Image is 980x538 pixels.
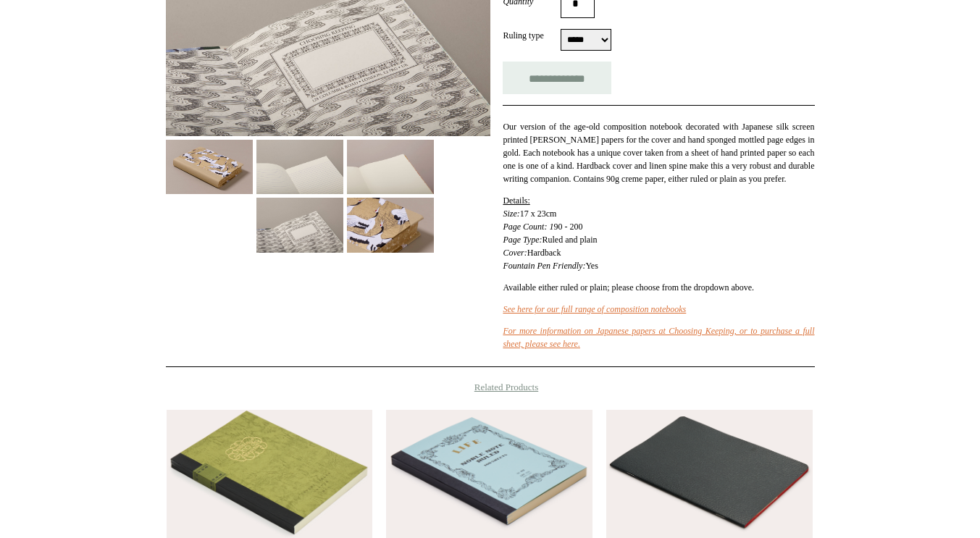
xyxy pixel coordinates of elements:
[503,261,585,271] em: Fountain Pen Friendly:
[347,198,434,252] img: Extra-Thick "Composition Ledger" Sogara Yuzen Notebook, 1000 Cranes
[503,281,814,294] p: Available either ruled or plain; please choose from the dropdown above.
[503,304,686,314] a: See here for our full range of composition notebooks
[503,222,553,232] em: Page Count: 1
[503,29,561,42] label: Ruling type
[585,261,598,271] span: Yes
[503,326,814,349] a: For more information on Japanese papers at Choosing Keeping, or to purchase a full sheet, please ...
[503,235,542,245] em: Page Type:
[347,140,434,194] img: Extra-Thick "Composition Ledger" Sogara Yuzen Notebook, 1000 Cranes
[503,194,814,272] p: 17 x 23cm
[543,235,598,245] span: Ruled and plain
[553,222,582,232] span: 90 - 200
[166,140,253,194] img: Extra-Thick "Composition Ledger" Sogara Yuzen Notebook, 1000 Cranes
[503,120,814,185] p: Our version of the age-old composition notebook decorated with Japanese silk screen printed [PERS...
[503,196,529,206] span: Details:
[256,140,343,194] img: Extra-Thick "Composition Ledger" Sogara Yuzen Notebook, 1000 Cranes
[503,248,527,258] em: Cover:
[503,209,519,219] em: Size:
[256,198,343,252] img: Extra-Thick "Composition Ledger" Sogara Yuzen Notebook, 1000 Cranes
[128,382,853,393] h4: Related Products
[527,248,561,258] span: Hardback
